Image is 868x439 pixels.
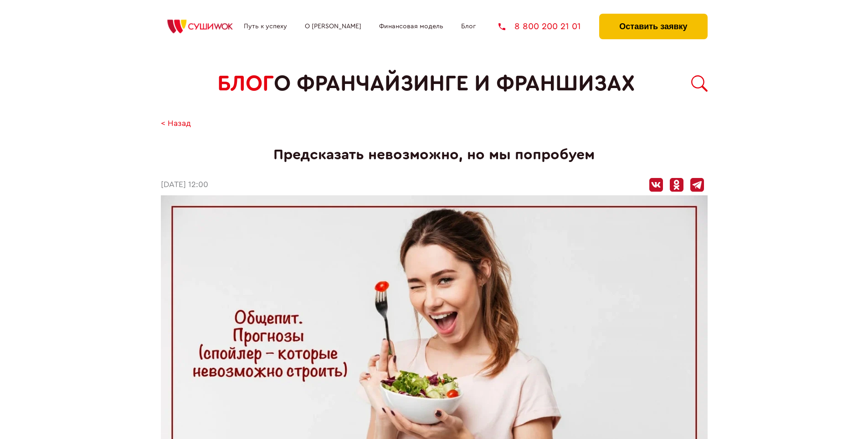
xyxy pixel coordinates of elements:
[498,22,581,31] a: 8 800 200 21 01
[217,71,274,96] span: БЛОГ
[161,119,191,129] a: < Назад
[244,23,287,30] a: Путь к успеху
[274,71,635,96] span: о франчайзинге и франшизах
[305,23,361,30] a: О [PERSON_NAME]
[599,14,707,39] button: Оставить заявку
[161,146,708,163] h1: Предсказать невозможно, но мы попробуем
[461,23,476,30] a: Блог
[161,180,208,190] time: [DATE] 12:00
[514,22,581,31] span: 8 800 200 21 01
[379,23,443,30] a: Финансовая модель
